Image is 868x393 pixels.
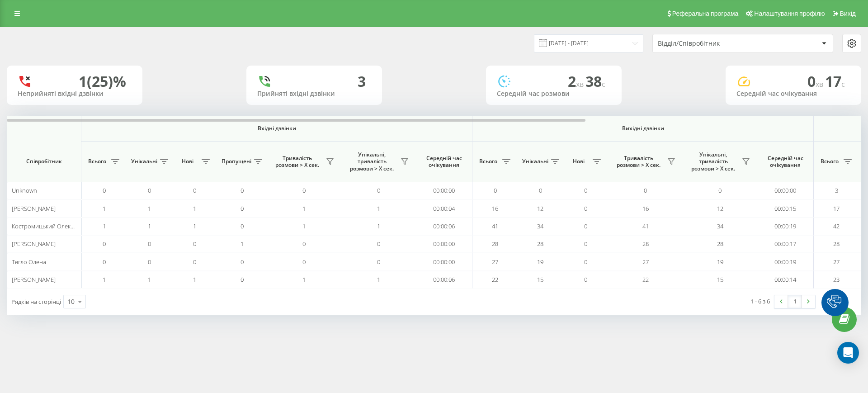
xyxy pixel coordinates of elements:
[642,204,649,213] span: 16
[148,275,151,284] span: 1
[764,155,807,169] span: Середній час очікування
[642,275,649,284] span: 22
[576,79,585,89] span: хв
[176,158,199,165] span: Нові
[477,158,500,165] span: Всього
[148,240,151,248] span: 0
[833,240,840,248] span: 28
[816,79,825,89] span: хв
[539,186,542,194] span: 0
[494,125,793,132] span: Вихідні дзвінки
[584,222,587,230] span: 0
[103,186,106,194] span: 0
[148,204,151,213] span: 1
[537,275,543,284] span: 15
[584,275,587,284] span: 0
[377,275,380,284] span: 1
[492,222,498,230] span: 41
[833,204,840,213] span: 17
[14,158,73,165] span: Співробітник
[377,240,380,248] span: 0
[841,79,845,89] span: c
[537,204,543,213] span: 12
[193,275,196,284] span: 1
[148,222,151,230] span: 1
[193,204,196,213] span: 1
[271,155,323,169] span: Тривалість розмови > Х сек.
[717,204,723,213] span: 12
[416,253,472,270] td: 00:00:00
[567,158,590,165] span: Нові
[12,258,46,266] span: Тягло Олена
[522,158,548,165] span: Унікальні
[492,258,498,266] span: 27
[241,222,244,230] span: 0
[12,186,37,194] span: Unknown
[717,222,723,230] span: 34
[193,240,196,248] span: 0
[754,10,825,17] span: Налаштування профілю
[687,151,739,172] span: Унікальні, тривалість розмови > Х сек.
[642,240,649,248] span: 28
[837,342,859,364] div: Open Intercom Messenger
[757,253,814,270] td: 00:00:19
[584,258,587,266] span: 0
[423,155,465,169] span: Середній час очікування
[12,275,56,284] span: [PERSON_NAME]
[86,158,108,165] span: Всього
[416,218,472,235] td: 00:00:06
[825,71,845,91] span: 17
[105,125,448,132] span: Вхідні дзвінки
[840,10,856,17] span: Вихід
[67,297,75,306] div: 10
[717,240,723,248] span: 28
[718,186,722,194] span: 0
[302,204,306,213] span: 1
[537,258,543,266] span: 19
[377,204,380,213] span: 1
[416,235,472,253] td: 00:00:00
[644,186,647,194] span: 0
[642,222,649,230] span: 41
[537,222,543,230] span: 34
[103,275,106,284] span: 1
[757,218,814,235] td: 00:00:19
[131,158,157,165] span: Унікальні
[103,222,106,230] span: 1
[833,275,840,284] span: 23
[568,71,585,91] span: 2
[833,222,840,230] span: 42
[79,73,126,90] div: 1 (25)%
[492,240,498,248] span: 28
[736,90,850,98] div: Середній час очікування
[12,222,87,230] span: Костромицький Олександр
[416,182,472,199] td: 00:00:00
[658,40,766,47] div: Відділ/Співробітник
[11,298,61,306] span: Рядків на сторінці
[377,186,380,194] span: 0
[241,258,244,266] span: 0
[584,240,587,248] span: 0
[241,204,244,213] span: 0
[537,240,543,248] span: 28
[193,222,196,230] span: 1
[416,199,472,217] td: 00:00:04
[193,186,196,194] span: 0
[672,10,739,17] span: Реферальна програма
[642,258,649,266] span: 27
[492,275,498,284] span: 22
[241,186,244,194] span: 0
[602,79,605,89] span: c
[222,158,251,165] span: Пропущені
[788,295,802,308] a: 1
[497,90,611,98] div: Середній час розмови
[492,204,498,213] span: 16
[346,151,398,172] span: Унікальні, тривалість розмови > Х сек.
[241,240,244,248] span: 1
[377,258,380,266] span: 0
[302,222,306,230] span: 1
[494,186,497,194] span: 0
[12,204,56,213] span: [PERSON_NAME]
[757,271,814,289] td: 00:00:14
[103,240,106,248] span: 0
